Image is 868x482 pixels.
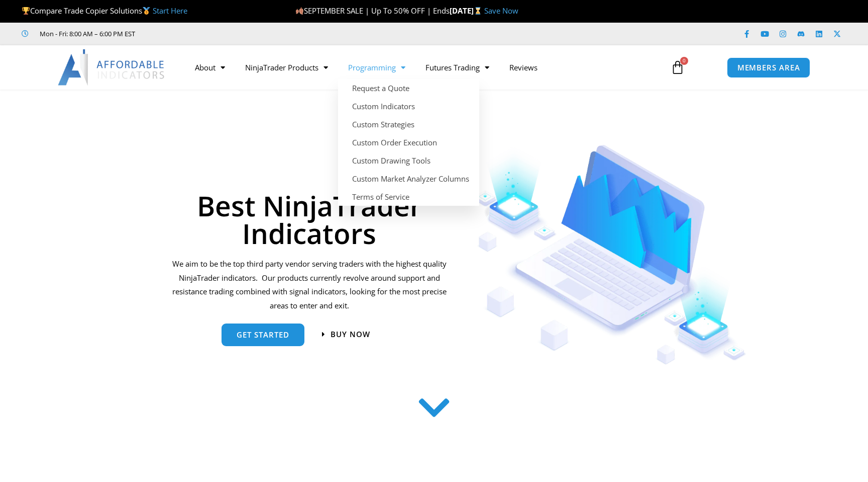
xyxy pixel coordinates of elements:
a: Start Here [153,6,187,16]
p: We aim to be the top third party vendor serving traders with the highest quality NinjaTrader indi... [170,257,448,313]
span: 0 [680,57,688,65]
iframe: Customer reviews powered by Trustpilot [149,29,300,39]
img: 🍂 [296,7,303,15]
a: Reviews [499,56,548,79]
ul: Programming [338,79,479,206]
h1: Best NinjaTrader Indicators [170,192,448,247]
a: Request a Quote [338,79,479,97]
img: LogoAI | Affordable Indicators – NinjaTrader [58,49,166,86]
span: SEPTEMBER SALE | Up To 50% OFF | Ends [295,6,450,16]
a: Custom Strategies [338,115,479,133]
img: Indicators 1 | Affordable Indicators – NinjaTrader [474,145,747,365]
img: ⌛ [474,7,482,15]
nav: Menu [185,56,659,79]
span: Compare Trade Copier Solutions [22,6,187,16]
span: get started [237,331,289,339]
a: Custom Indicators [338,97,479,115]
a: Programming [338,56,415,79]
a: NinjaTrader Products [235,56,338,79]
img: 🥇 [143,7,150,15]
span: Buy now [331,331,370,338]
a: Custom Drawing Tools [338,151,479,170]
strong: [DATE] [450,6,484,16]
a: Save Now [484,6,518,16]
a: Futures Trading [415,56,499,79]
a: MEMBERS AREA [727,57,811,78]
img: 🏆 [22,7,30,15]
a: Custom Order Execution [338,133,479,151]
a: About [185,56,235,79]
a: Buy now [322,331,370,338]
a: Terms of Service [338,188,479,206]
a: Custom Market Analyzer Columns [338,170,479,188]
span: Mon - Fri: 8:00 AM – 6:00 PM EST [37,28,135,40]
a: 0 [656,53,700,82]
a: get started [222,324,304,346]
span: MEMBERS AREA [737,64,800,71]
